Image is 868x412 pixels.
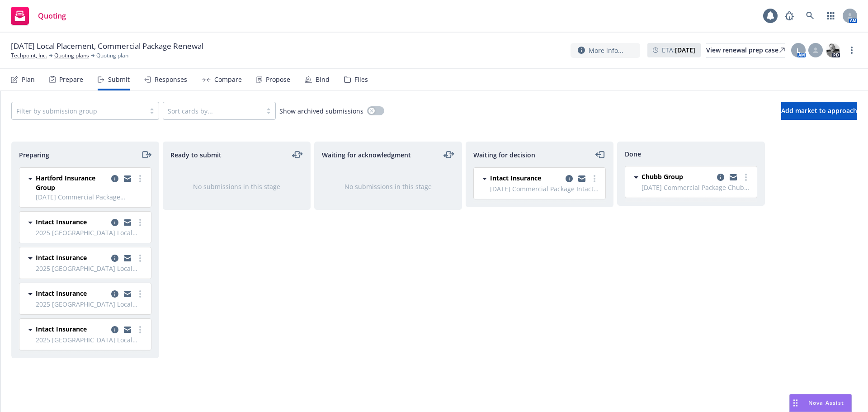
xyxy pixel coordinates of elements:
a: more [135,324,146,335]
a: moveRight [141,149,151,160]
a: copy logging email [728,172,739,183]
span: [DATE] Local Placement, Commercial Package Renewal [11,41,203,52]
a: copy logging email [715,172,726,183]
a: Report a Bug [780,7,798,25]
a: View renewal prep case [706,43,785,57]
a: copy logging email [109,217,120,228]
div: No submissions in this stage [329,182,447,191]
strong: [DATE] [675,46,695,54]
div: Submit [108,76,130,83]
a: copy logging email [109,173,120,184]
a: copy logging email [564,173,575,184]
a: more [135,289,146,299]
span: Quoting plan [96,52,128,60]
span: 2025 [GEOGRAPHIC_DATA] Local Placement - [GEOGRAPHIC_DATA] [36,228,146,237]
span: Intact Insurance [490,173,541,183]
a: moveLeft [595,149,606,160]
a: copy logging email [122,217,133,228]
a: more [589,173,600,184]
span: 2025 [GEOGRAPHIC_DATA] Local Placement - GL/[GEOGRAPHIC_DATA] [36,335,146,345]
span: [DATE] Commercial Package Chubb - 2025 Commercial Package [642,183,751,192]
a: more [135,173,146,184]
div: Bind [316,76,330,83]
span: Intact Insurance [36,253,87,262]
div: Files [354,76,368,83]
a: more [135,217,146,228]
span: Show archived submissions [279,106,363,116]
a: copy logging email [109,289,120,299]
a: copy logging email [109,324,120,335]
div: Plan [22,76,35,83]
span: More info... [589,46,623,55]
span: Done [625,149,641,159]
a: copy logging email [122,289,133,299]
button: Nova Assist [789,394,852,412]
span: 2025 [GEOGRAPHIC_DATA] Local Placement - [GEOGRAPHIC_DATA] [36,264,146,273]
span: Quoting [38,12,66,19]
a: more [741,172,751,183]
span: [DATE] Commercial Package Intact - 2025 Commercial Package [490,184,600,194]
div: Drag to move [790,394,801,412]
span: Ready to submit [170,150,222,160]
div: Responses [155,76,187,83]
a: copy logging email [122,173,133,184]
span: Waiting for acknowledgment [322,150,411,160]
span: Chubb Group [642,172,683,181]
a: copy logging email [122,324,133,335]
a: Search [801,7,819,25]
span: [DATE] Commercial Package [GEOGRAPHIC_DATA] - 2025 Commercial Package [36,192,146,202]
a: copy logging email [109,253,120,264]
a: moveLeftRight [443,149,454,160]
div: No submissions in this stage [178,182,296,191]
span: ETA : [662,45,695,55]
div: View renewal prep case [706,43,785,57]
a: Quoting plans [54,52,89,60]
span: Intact Insurance [36,324,87,334]
button: Add market to approach [781,102,857,120]
a: more [135,253,146,264]
a: copy logging email [576,173,587,184]
div: Prepare [59,76,83,83]
img: photo [826,43,840,57]
span: Add market to approach [781,106,857,115]
button: More info... [571,43,640,58]
span: Preparing [19,150,49,160]
span: Intact Insurance [36,217,87,227]
span: Intact Insurance [36,289,87,298]
span: L [797,46,800,55]
span: 2025 [GEOGRAPHIC_DATA] Local Placement - GL [36,299,146,309]
a: Techpoint, Inc. [11,52,47,60]
div: Compare [214,76,242,83]
a: moveLeftRight [292,149,303,160]
a: copy logging email [122,253,133,264]
a: Switch app [822,7,840,25]
span: Nova Assist [808,399,844,407]
a: Quoting [7,3,70,28]
a: more [846,45,857,56]
span: Hartford Insurance Group [36,173,108,192]
span: Waiting for decision [473,150,535,160]
div: Propose [266,76,290,83]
